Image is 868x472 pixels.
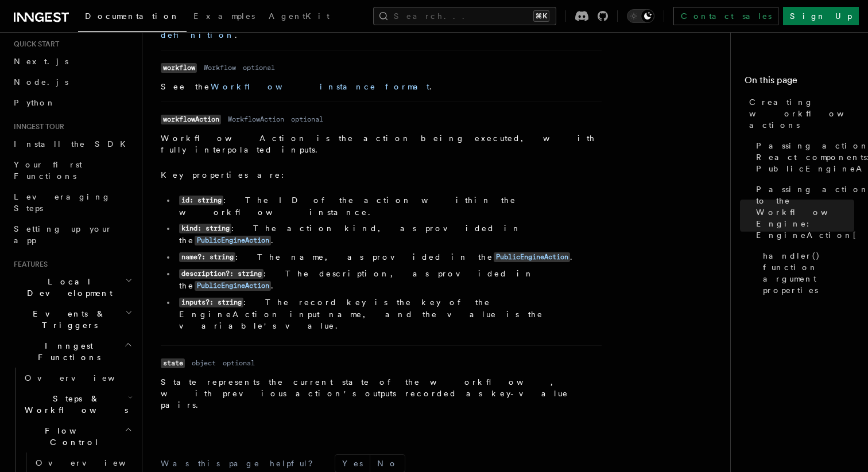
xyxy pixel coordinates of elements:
[9,276,125,299] span: Local Development
[9,308,125,331] span: Events & Triggers
[20,368,135,388] a: Overview
[179,269,263,279] code: description?: string
[9,154,135,186] a: Your first Functions
[373,7,556,25] button: Search...⌘K
[9,336,135,368] button: Inngest Functions
[262,3,336,31] a: AgentKit
[176,268,602,292] li: : The description, as provided in the .
[193,11,255,21] span: Examples
[228,115,284,124] dd: WorkflowAction
[204,63,236,72] dd: Workflow
[9,92,135,113] a: Python
[161,132,602,155] p: WorkflowAction is the action being executed, with fully interpolated inputs.
[751,135,854,179] a: Passing actions to the React components: PublicEngineAction[]
[9,271,135,303] button: Local Development
[161,358,185,368] code: state
[78,3,187,32] a: Documentation
[494,252,570,262] code: PublicEngineAction
[36,458,154,467] span: Overview
[9,134,135,154] a: Install the SDK
[179,224,231,233] code: kind: string
[179,252,235,262] code: name?: string
[494,252,570,262] a: PublicEngineAction
[195,281,271,291] code: PublicEngineAction
[179,298,243,307] code: inputs?: string
[9,186,135,219] a: Leveraging Steps
[673,7,778,25] a: Contact sales
[14,77,68,87] span: Node.js
[223,358,255,368] dd: optional
[335,455,370,472] button: Yes
[751,179,854,245] a: Passing actions to the Workflow Engine: EngineAction[]
[243,63,275,72] dd: optional
[161,169,602,181] p: Key properties are:
[627,9,654,23] button: Toggle dark mode
[20,425,125,448] span: Flow Control
[758,245,854,301] a: handler() function argument properties
[14,192,111,213] span: Leveraging Steps
[14,224,113,245] span: Setting up your app
[176,297,602,331] li: : The record key is the key of the EngineAction input name, and the value is the variable's value.
[161,115,221,124] code: workflowAction
[14,139,133,149] span: Install the SDK
[9,219,135,251] a: Setting up your app
[291,115,323,124] dd: optional
[179,196,223,205] code: id: string
[20,393,128,416] span: Steps & Workflows
[161,458,321,469] p: Was this page helpful?
[20,388,135,420] button: Steps & Workflows
[85,11,180,21] span: Documentation
[211,82,429,91] a: Workflow instance format
[533,10,549,22] kbd: ⌘K
[25,373,143,383] span: Overview
[176,251,602,263] li: : The name, as provided in the .
[14,160,82,181] span: Your first Functions
[14,57,68,66] span: Next.js
[269,11,330,21] span: AgentKit
[9,122,64,131] span: Inngest tour
[745,73,854,92] h4: On this page
[14,98,56,107] span: Python
[176,223,602,247] li: : The action kind, as provided in the .
[195,236,271,245] a: PublicEngineAction
[763,250,854,296] span: handler() function argument properties
[161,63,197,73] code: workflow
[9,260,48,269] span: Features
[161,376,602,411] p: State represents the current state of the workflow, with previous action's outputs recorded as ke...
[176,194,602,218] li: : The ID of the action within the workflow instance.
[161,18,525,40] a: stepargument property definition
[370,455,405,472] button: No
[161,81,602,92] p: See the .
[187,3,262,31] a: Examples
[20,420,135,453] button: Flow Control
[9,51,135,72] a: Next.js
[9,303,135,336] button: Events & Triggers
[9,340,124,363] span: Inngest Functions
[9,40,59,49] span: Quick start
[783,7,859,25] a: Sign Up
[195,281,271,290] a: PublicEngineAction
[9,72,135,92] a: Node.js
[192,358,216,368] dd: object
[745,92,854,135] a: Creating workflow actions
